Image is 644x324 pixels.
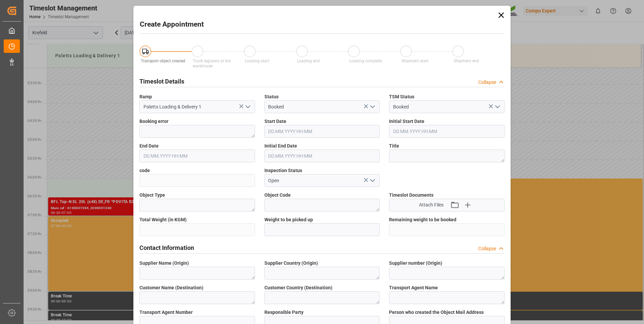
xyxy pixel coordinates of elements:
[264,260,318,267] span: Supplier Country (Origin)
[139,243,194,252] h2: Contact Information
[139,118,168,125] span: Booking error
[139,192,165,199] span: Object Type
[264,93,279,100] span: Status
[264,142,297,150] span: Initial End Date
[454,59,479,63] span: Shipment end
[419,201,444,208] span: Attach Files
[349,59,382,63] span: Loading complete
[389,260,442,267] span: Supplier number (Origin)
[478,79,496,86] div: Collapse
[139,100,255,113] input: Type to search/select
[139,309,193,316] span: Transport Agent Number
[264,309,303,316] span: Responsible Party
[264,125,380,138] input: DD.MM.YYYY HH:MM
[264,284,332,291] span: Customer Country (Destination)
[389,93,414,100] span: TSM Status
[264,216,313,223] span: Weight to be picked up
[264,118,286,125] span: Start Date
[297,59,320,63] span: Loading end
[264,192,291,199] span: Object Code
[139,93,152,100] span: Ramp
[140,19,204,30] h2: Create Appointment
[401,59,428,63] span: Shipment start
[264,150,380,162] input: DD.MM.YYYY HH:MM
[139,142,159,150] span: End Date
[139,150,255,162] input: DD.MM.YYYY HH:MM
[389,142,399,150] span: Title
[389,309,484,316] span: Person who created the Object Mail Address
[367,175,377,186] button: open menu
[478,245,496,252] div: Collapse
[389,216,456,223] span: Remaining weight to be booked
[139,77,184,86] h2: Timeslot Details
[264,100,380,113] input: Type to search/select
[389,192,433,199] span: Timeslot Documents
[367,102,377,112] button: open menu
[264,167,302,174] span: Inspection Status
[389,118,424,125] span: Initial Start Date
[139,167,150,174] span: code
[492,102,502,112] button: open menu
[139,216,187,223] span: Total Weight (in KGM)
[242,102,252,112] button: open menu
[389,284,438,291] span: Transport Agent Name
[245,59,269,63] span: Loading start
[193,59,231,68] span: Truck registers at the warehouse
[141,59,185,63] span: Transport object created
[139,284,203,291] span: Customer Name (Destination)
[389,125,505,138] input: DD.MM.YYYY HH:MM
[139,260,189,267] span: Supplier Name (Origin)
